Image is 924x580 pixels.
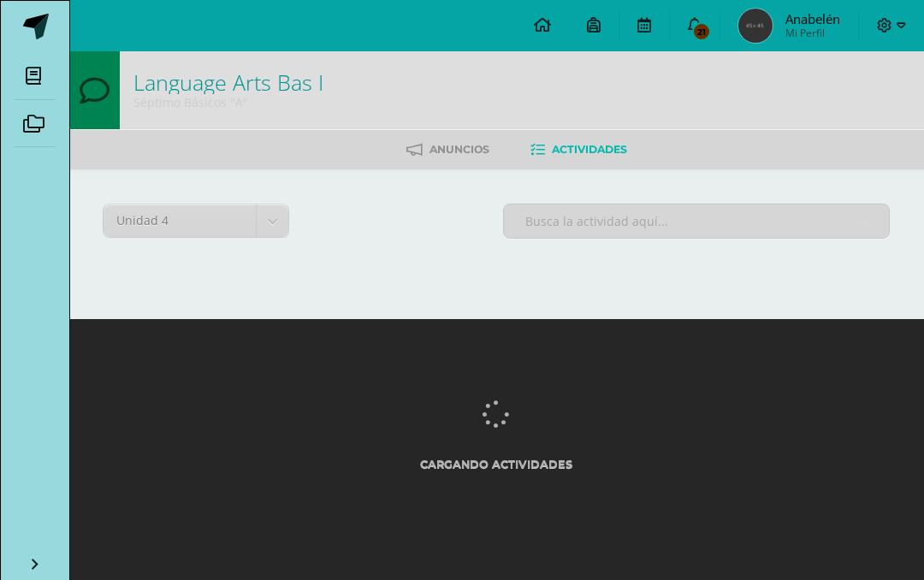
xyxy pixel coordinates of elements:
label: Cargando actividades [103,458,890,471]
input: Busca la actividad aquí... [504,204,889,238]
span: Unidad 4 [116,204,243,237]
a: Unidad 4 [104,204,288,237]
span: Anuncios [429,143,489,156]
h1: Language Arts Bas I [133,70,323,94]
img: 45x45 [738,9,773,43]
div: Séptimo Básicos 'A' [133,94,323,110]
span: 21 [692,22,711,41]
span: Actividades [552,143,627,156]
a: Anuncios [406,136,489,163]
span: Anabelén [785,10,840,27]
span: Mi Perfil [785,26,840,40]
a: Actividades [530,136,627,163]
a: Language Arts Bas I [133,68,323,97]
